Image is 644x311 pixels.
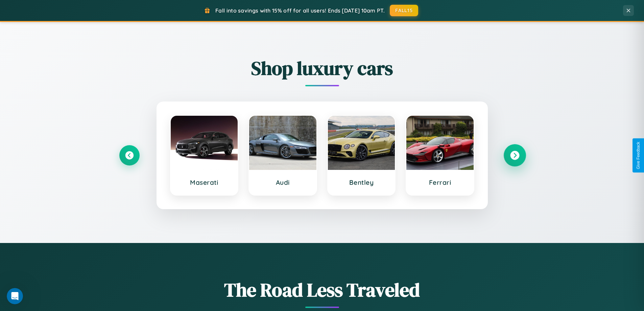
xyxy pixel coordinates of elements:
[636,142,641,169] div: Give Feedback
[335,178,388,186] h3: Bentley
[119,55,525,81] h2: Shop luxury cars
[256,178,310,186] h3: Audi
[390,5,418,16] button: FALL15
[413,178,467,186] h3: Ferrari
[7,288,23,304] iframe: Intercom live chat
[177,178,231,186] h3: Maserati
[215,7,385,14] span: Fall into savings with 15% off for all users! Ends [DATE] 10am PT.
[119,277,525,303] h1: The Road Less Traveled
